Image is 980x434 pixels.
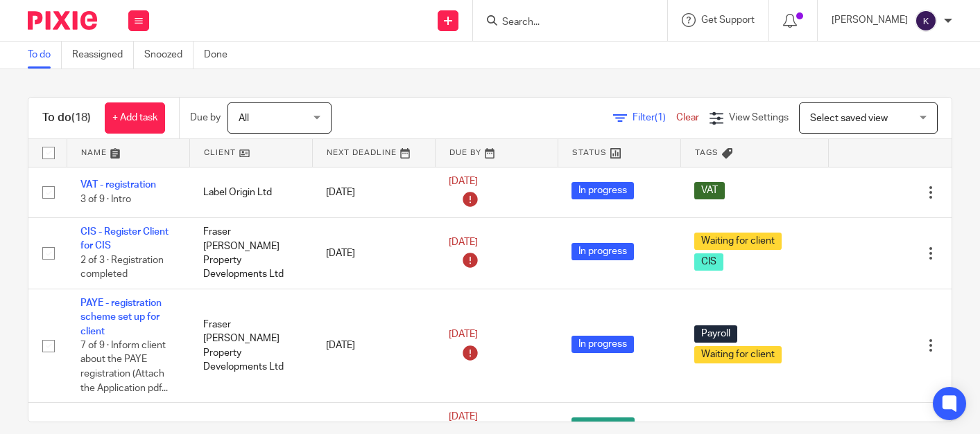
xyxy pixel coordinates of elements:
[655,113,666,123] span: (1)
[810,114,888,123] span: Select saved view
[701,15,755,25] span: Get Support
[694,182,725,199] span: VAT
[501,17,626,29] input: Search
[729,113,789,123] span: View Settings
[694,233,782,250] span: Waiting for client
[449,412,478,422] span: [DATE]
[80,255,164,280] span: 2 of 3 · Registration completed
[80,227,169,251] a: CIS - Register Client for CIS
[189,289,312,402] td: Fraser [PERSON_NAME] Property Developments Ltd
[189,167,312,218] td: Label Origin Ltd
[832,13,908,27] p: [PERSON_NAME]
[571,336,634,353] span: In progress
[190,111,221,125] p: Due by
[449,237,478,247] span: [DATE]
[915,10,937,32] img: svg%3E
[239,114,249,123] span: All
[105,102,165,134] a: + Add task
[80,180,156,190] a: VAT - registration
[312,218,435,289] td: [DATE]
[312,167,435,218] td: [DATE]
[694,346,782,363] span: Waiting for client
[449,177,478,186] span: [DATE]
[694,253,723,271] span: CIS
[80,341,168,393] span: 7 of 9 · Inform client about the PAYE registration (Attach the Application pdf...
[571,182,634,199] span: In progress
[28,11,97,30] img: Pixie
[694,325,737,343] span: Payroll
[449,329,478,339] span: [DATE]
[80,195,131,204] span: 3 of 9 · Intro
[676,113,699,123] a: Clear
[42,111,91,125] h1: To do
[71,112,91,123] span: (18)
[144,42,194,69] a: Snoozed
[28,42,62,69] a: To do
[633,113,676,123] span: Filter
[312,289,435,402] td: [DATE]
[204,42,238,69] a: Done
[80,298,162,336] a: PAYE - registration scheme set up for client
[695,149,719,156] span: Tags
[72,42,134,69] a: Reassigned
[571,243,634,260] span: In progress
[189,218,312,289] td: Fraser [PERSON_NAME] Property Developments Ltd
